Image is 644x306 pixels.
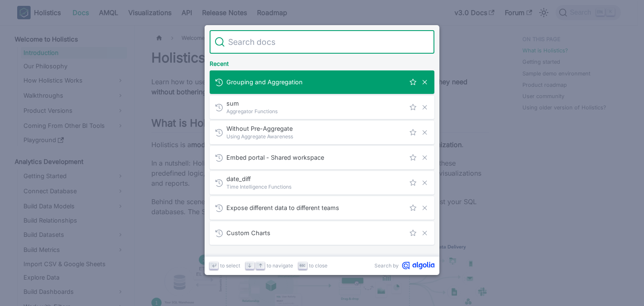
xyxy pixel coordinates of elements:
[208,54,436,70] div: Recent
[408,128,418,137] button: Save this search
[210,96,434,119] a: sum​Aggregator Functions
[408,178,418,187] button: Save this search
[210,121,434,144] a: Without Pre-Aggregate​Using Aggregate Awareness
[420,103,429,112] button: Remove this search from history
[210,196,434,220] a: Expose different data to different teams
[420,178,429,187] button: Remove this search from history
[408,78,418,87] button: Save this search
[225,30,429,54] input: Search docs
[408,228,418,238] button: Save this search
[211,262,217,269] svg: Enter key
[374,262,399,270] span: Search by
[402,262,434,270] svg: Algolia
[210,171,434,194] a: date_diff​Time Intelligence Functions
[226,124,405,132] span: Without Pre-Aggregate​
[226,78,405,86] span: Grouping and Aggregation
[226,204,405,212] span: Expose different data to different teams
[226,99,405,107] span: sum​
[226,153,405,161] span: Embed portal - Shared workspace
[420,228,429,238] button: Remove this search from history
[309,262,327,270] span: to close
[220,262,240,270] span: to select
[299,262,306,269] svg: Escape key
[210,146,434,169] a: Embed portal - Shared workspace
[210,70,434,94] a: Grouping and Aggregation
[420,203,429,213] button: Remove this search from history
[408,203,418,213] button: Save this search
[226,183,405,191] span: Time Intelligence Functions
[226,229,405,237] span: Custom Charts
[210,221,434,245] a: Custom Charts
[408,153,418,162] button: Save this search
[420,128,429,137] button: Remove this search from history
[420,153,429,162] button: Remove this search from history
[420,78,429,87] button: Remove this search from history
[226,175,405,183] span: date_diff​
[257,262,264,269] svg: Arrow up
[226,107,405,115] span: Aggregator Functions
[247,262,253,269] svg: Arrow down
[374,262,434,270] a: Search byAlgolia
[408,103,418,112] button: Save this search
[226,132,405,140] span: Using Aggregate Awareness
[267,262,293,270] span: to navigate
